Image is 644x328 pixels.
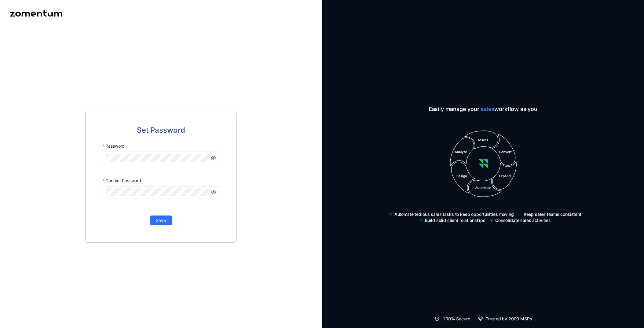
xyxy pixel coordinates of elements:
[481,106,495,112] span: sales
[384,105,582,113] span: Easily manage your workflow as you
[486,316,532,322] span: Trusted by 2000 MSPs
[103,175,141,186] label: Confirm Password
[495,217,551,223] span: Consolidate sales activities
[394,211,514,217] span: Automate tedious sales tasks to keep opportunities moving
[425,217,486,223] span: Build solid client relationships
[106,188,210,196] input: Confirm Password
[211,155,216,160] span: eye-invisible
[524,211,581,217] span: Keep sales teams consistent
[137,124,185,136] span: Set Password
[443,316,470,322] span: 100% Secure
[150,216,172,225] button: Save
[103,141,125,152] label: Password
[106,154,210,162] input: Password
[211,190,216,195] span: eye-invisible
[10,10,62,17] img: Zomentum logo
[156,217,166,224] span: Save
